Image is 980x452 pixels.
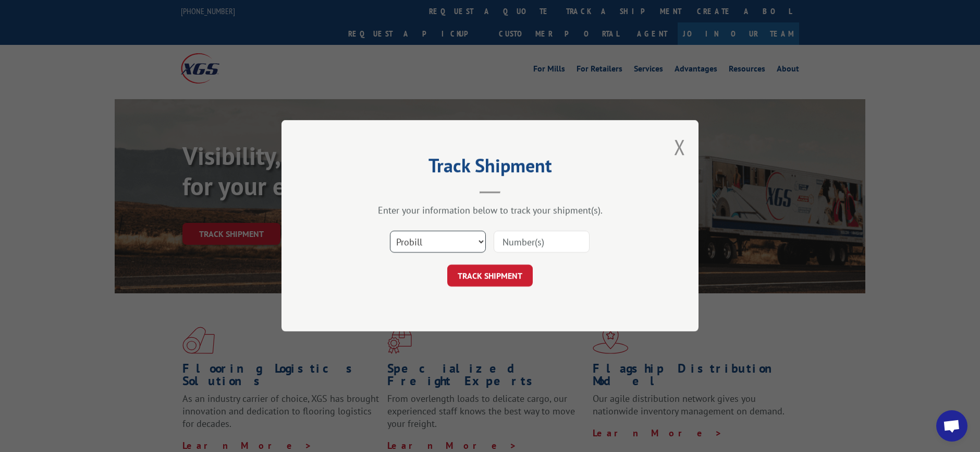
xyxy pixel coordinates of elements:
[447,265,533,287] button: TRACK SHIPMENT
[936,410,967,442] div: Open chat
[334,205,646,217] div: Enter your information below to track your shipment(s).
[494,231,590,253] input: Number(s)
[334,158,646,178] h2: Track Shipment
[674,133,685,161] button: Close modal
